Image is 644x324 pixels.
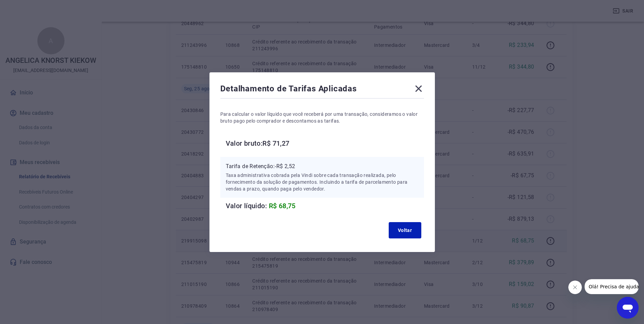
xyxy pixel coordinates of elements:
p: Taxa administrativa cobrada pela Vindi sobre cada transação realizada, pelo fornecimento da soluç... [226,172,419,192]
span: R$ 68,75 [269,202,296,210]
span: Olá! Precisa de ajuda? [4,5,57,10]
button: Voltar [389,222,421,238]
iframe: Mensagem da empresa [585,279,639,294]
h6: Valor bruto: R$ 71,27 [226,138,424,149]
iframe: Fechar mensagem [568,281,582,294]
p: Tarifa de Retenção: -R$ 2,52 [226,162,419,170]
iframe: Botão para abrir a janela de mensagens [617,297,639,319]
h6: Valor líquido: [226,200,424,211]
p: Para calcular o valor líquido que você receberá por uma transação, consideramos o valor bruto pag... [220,111,424,124]
div: Detalhamento de Tarifas Aplicadas [220,83,424,97]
